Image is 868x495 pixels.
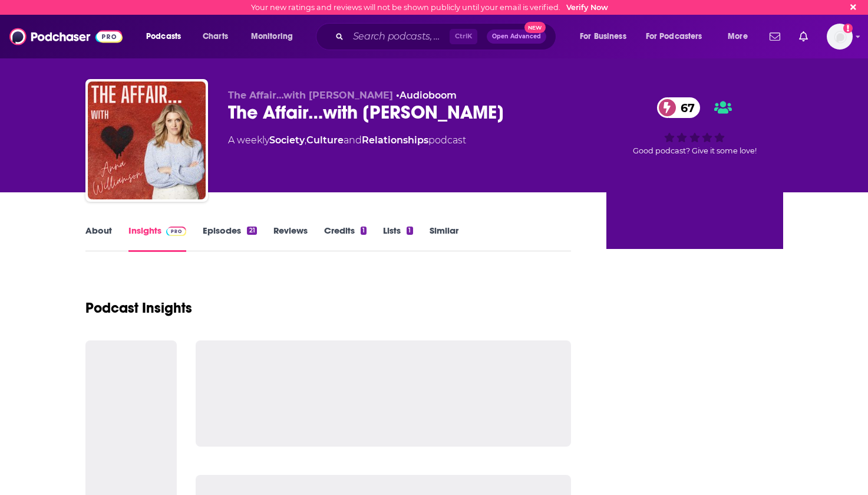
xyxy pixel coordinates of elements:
[407,227,412,235] div: 1
[228,133,466,147] div: A weekly podcast
[633,146,757,155] span: Good podcast? Give it some love!
[324,225,367,252] a: Credits1
[430,225,458,252] a: Similar
[765,27,785,47] a: Show notifications dropdown
[128,225,187,252] a: InsightsPodchaser Pro
[383,225,412,252] a: Lists1
[794,27,813,47] a: Show notifications dropdown
[524,22,546,33] span: New
[146,28,181,45] span: Podcasts
[827,24,853,50] img: User Profile
[450,29,477,44] span: Ctrl K
[646,28,702,45] span: For Podcasters
[348,27,450,46] input: Search podcasts, credits, & more...
[638,27,720,46] button: open menu
[669,97,701,118] span: 67
[572,27,641,46] button: open menu
[243,27,308,46] button: open menu
[9,25,123,48] img: Podchaser - Follow, Share and Rate Podcasts
[85,299,192,317] h1: Podcast Insights
[251,28,293,45] span: Monitoring
[566,3,608,12] a: Verify Now
[728,28,748,45] span: More
[487,29,546,44] button: Open AdvancedNew
[606,90,783,163] div: 67Good podcast? Give it some love!
[361,227,367,235] div: 1
[203,225,256,252] a: Episodes21
[362,135,428,146] a: Relationships
[85,225,112,252] a: About
[396,90,457,101] span: •
[251,3,608,12] div: Your new ratings and reviews will not be shown publicly until your email is verified.
[400,90,457,101] a: Audioboom
[88,81,206,199] img: The Affair…with Anna Williamson
[657,97,701,118] a: 67
[305,135,306,146] span: ,
[166,227,187,236] img: Podchaser Pro
[827,24,853,50] span: Logged in as kimmiveritas
[269,135,305,146] a: Society
[203,28,228,45] span: Charts
[492,34,541,40] span: Open Advanced
[247,227,256,235] div: 21
[720,27,763,46] button: open menu
[327,23,567,50] div: Search podcasts, credits, & more...
[306,135,344,146] a: Culture
[843,24,853,33] svg: Email not verified
[827,24,853,50] button: Show profile menu
[228,90,393,101] span: The Affair…with [PERSON_NAME]
[195,27,235,46] a: Charts
[344,135,362,146] span: and
[273,225,308,252] a: Reviews
[138,27,196,46] button: open menu
[580,28,626,45] span: For Business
